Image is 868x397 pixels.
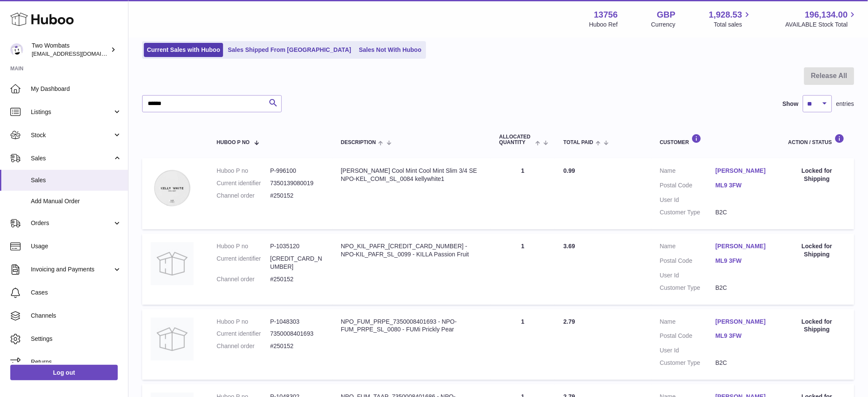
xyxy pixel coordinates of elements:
span: Sales [31,154,113,162]
div: Two Wombats [32,42,109,58]
div: Currency [651,21,676,29]
span: Settings [31,335,122,343]
span: Returns [31,358,122,366]
dt: Customer Type [660,359,716,367]
span: AVAILABLE Stock Total [785,21,858,29]
span: 196,134.00 [805,9,848,21]
span: Channels [31,312,122,320]
span: Invoicing and Payments [31,265,113,274]
span: My Dashboard [31,85,122,93]
dt: Channel order [217,342,270,350]
td: 1 [491,309,555,380]
span: Sales [31,176,122,184]
span: Total sales [714,21,752,29]
span: Stock [31,131,113,139]
span: 1,928.53 [709,9,743,21]
strong: GBP [657,9,675,21]
dd: #250152 [270,342,324,350]
dd: B2C [716,359,771,367]
a: Log out [10,365,118,380]
a: 196,134.00 AVAILABLE Stock Total [785,9,858,29]
strong: 13756 [594,9,618,21]
div: Huboo Ref [589,21,618,29]
img: internalAdmin-13756@internal.huboo.com [10,43,23,56]
span: [EMAIL_ADDRESS][DOMAIN_NAME] [32,50,126,57]
span: Cases [31,289,122,297]
span: Orders [31,219,113,227]
a: 1,928.53 Total sales [709,9,752,29]
span: Usage [31,242,122,250]
span: Listings [31,108,113,116]
dt: User Id [660,346,716,355]
span: Add Manual Order [31,197,122,205]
